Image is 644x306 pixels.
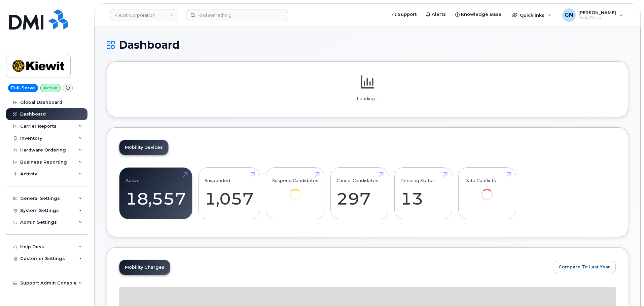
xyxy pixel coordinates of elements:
[205,171,254,216] a: Suspended 1,057
[553,261,616,273] button: Compare To Last Year
[119,96,616,102] p: Loading...
[559,264,610,270] span: Compare To Last Year
[119,140,168,155] a: Mobility Devices
[400,171,446,216] a: Pending Status 13
[336,171,382,216] a: Cancel Candidates 297
[107,39,628,51] h1: Dashboard
[119,260,170,275] a: Mobility Charges
[272,171,318,210] a: Suspend Candidates
[464,171,510,210] a: Data Conflicts
[126,171,186,216] a: Active 18,557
